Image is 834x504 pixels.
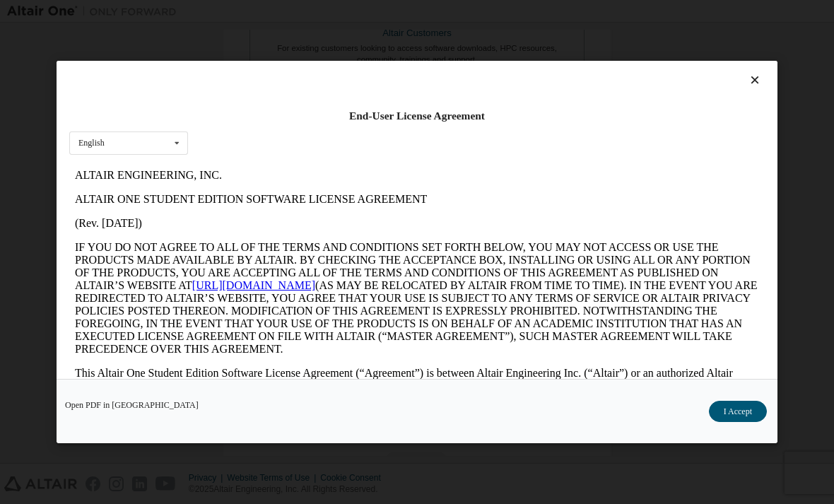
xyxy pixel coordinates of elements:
p: IF YOU DO NOT AGREE TO ALL OF THE TERMS AND CONDITIONS SET FORTH BELOW, YOU MAY NOT ACCESS OR USE... [6,78,690,192]
a: [URL][DOMAIN_NAME] [123,116,246,128]
p: ALTAIR ENGINEERING, INC. [6,6,690,18]
div: End-User License Agreement [69,109,765,123]
div: English [78,139,105,147]
a: Open PDF in [GEOGRAPHIC_DATA] [65,401,199,409]
p: (Rev. [DATE]) [6,54,690,66]
p: This Altair One Student Edition Software License Agreement (“Agreement”) is between Altair Engine... [6,204,690,267]
button: I Accept [709,401,767,422]
p: ALTAIR ONE STUDENT EDITION SOFTWARE LICENSE AGREEMENT [6,30,690,42]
